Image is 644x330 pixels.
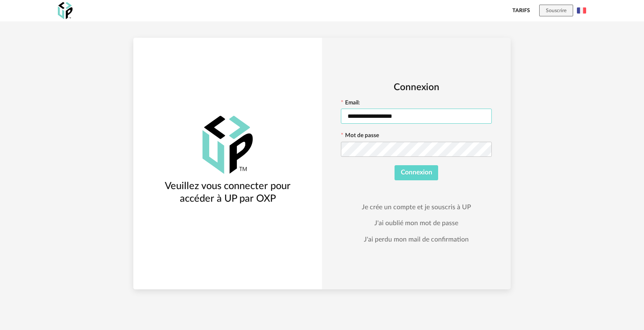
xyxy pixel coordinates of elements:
img: OXP [58,2,73,19]
span: Connexion [401,169,432,176]
img: fr [577,6,586,15]
a: J'ai oublié mon mot de passe [374,219,458,227]
label: Mot de passe [341,133,379,140]
a: J'ai perdu mon mail de confirmation [364,235,469,244]
h2: Connexion [341,81,492,94]
img: OXP [203,116,253,174]
h3: Veuillez vous connecter pour accéder à UP par OXP [148,180,307,205]
button: Connexion [395,165,439,180]
label: Email: [341,100,360,108]
button: Souscrire [539,5,573,16]
span: Souscrire [546,8,566,13]
a: Je crée un compte et je souscris à UP [362,203,471,211]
